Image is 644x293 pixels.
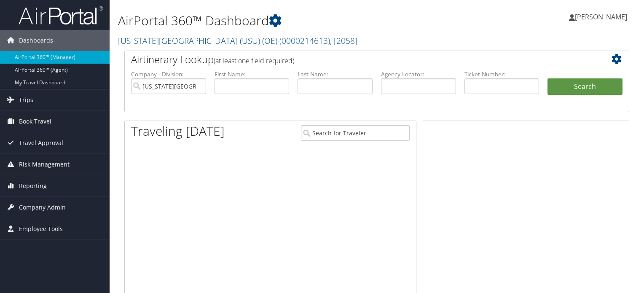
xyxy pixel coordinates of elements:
[381,70,456,78] label: Agency Locator:
[118,35,357,46] a: [US_STATE][GEOGRAPHIC_DATA] (USU) (OE)
[19,218,63,239] span: Employee Tools
[330,35,357,46] span: , [ 2058 ]
[131,122,225,140] h1: Traveling [DATE]
[19,154,70,175] span: Risk Management
[19,30,53,51] span: Dashboards
[131,52,580,67] h2: Airtinerary Lookup
[547,78,623,95] button: Search
[214,56,294,65] span: (at least one field required)
[464,70,539,78] label: Ticket Number:
[131,70,206,78] label: Company - Division:
[19,175,47,196] span: Reporting
[19,132,63,153] span: Travel Approval
[279,35,330,46] span: ( 0000214613 )
[298,70,373,78] label: Last Name:
[575,12,627,22] span: [PERSON_NAME]
[19,197,66,218] span: Company Admin
[19,89,33,110] span: Trips
[118,12,463,30] h1: AirPortal 360™ Dashboard
[569,4,636,30] a: [PERSON_NAME]
[19,111,51,132] span: Book Travel
[215,70,290,78] label: First Name:
[301,125,410,141] input: Search for Traveler
[19,5,103,25] img: airportal-logo.png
